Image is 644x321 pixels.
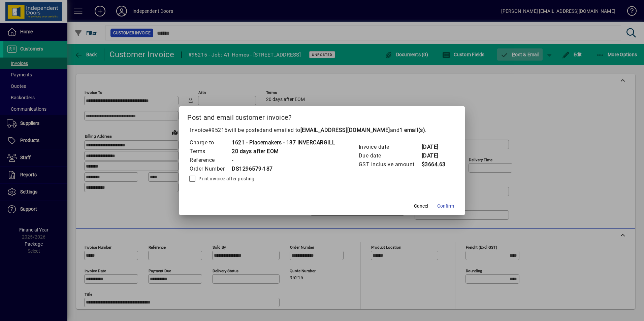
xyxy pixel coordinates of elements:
[189,138,231,147] td: Charge to
[231,156,335,165] td: -
[421,151,448,160] td: [DATE]
[410,200,432,212] button: Cancel
[197,175,254,182] label: Print invoice after posting
[231,138,335,147] td: 1621 - Placemakers - 187 INVERCARGILL
[421,160,448,169] td: $3664.63
[399,127,425,133] b: 1 email(s)
[390,127,425,133] span: and
[208,127,228,133] span: #95215
[358,143,421,151] td: Invoice date
[231,165,335,173] td: DS1296579-187
[300,127,390,133] b: [EMAIL_ADDRESS][DOMAIN_NAME]
[358,160,421,169] td: GST inclusive amount
[187,126,457,134] p: Invoice will be posted .
[434,200,457,212] button: Confirm
[179,106,465,126] h2: Post and email customer invoice?
[437,203,454,210] span: Confirm
[231,147,335,156] td: 20 days after EOM
[421,143,448,151] td: [DATE]
[189,165,231,173] td: Order Number
[414,203,428,210] span: Cancel
[263,127,425,133] span: and emailed to
[358,151,421,160] td: Due date
[189,147,231,156] td: Terms
[189,156,231,165] td: Reference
